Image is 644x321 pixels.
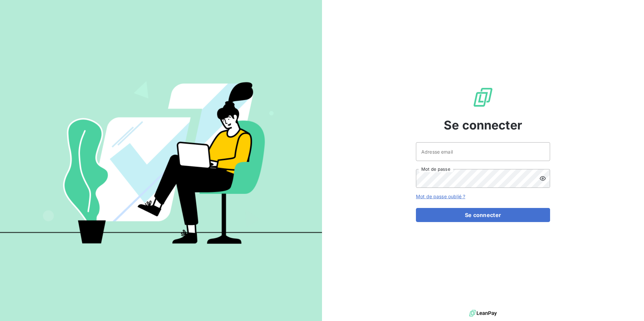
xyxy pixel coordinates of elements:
[416,142,550,161] input: placeholder
[416,208,550,222] button: Se connecter
[472,87,494,108] img: Logo LeanPay
[416,194,465,199] a: Mot de passe oublié ?
[469,308,497,318] img: logo
[444,116,522,134] span: Se connecter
